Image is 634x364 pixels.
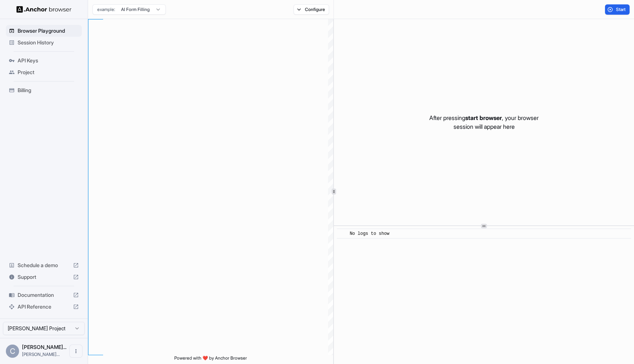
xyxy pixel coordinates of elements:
[6,84,82,96] div: Billing
[429,113,539,131] p: After pressing , your browser session will appear here
[174,355,247,364] span: Powered with ❤️ by Anchor Browser
[6,66,82,78] div: Project
[18,273,70,281] span: Support
[18,262,70,269] span: Schedule a demo
[18,303,70,310] span: API Reference
[616,7,626,12] span: Start
[97,7,115,12] span: example:
[350,231,389,236] span: No logs to show
[605,4,630,15] button: Start
[340,230,344,237] span: ​
[18,87,79,94] span: Billing
[22,352,60,357] span: christine@ecotrove.com
[6,37,82,48] div: Session History
[18,291,70,299] span: Documentation
[18,27,79,34] span: Browser Playground
[18,57,79,64] span: API Keys
[18,39,79,46] span: Session History
[6,259,82,271] div: Schedule a demo
[6,301,82,313] div: API Reference
[6,289,82,301] div: Documentation
[6,345,19,358] div: C
[465,114,502,121] span: start browser
[22,344,66,350] span: Christine Astoria
[18,69,79,76] span: Project
[17,6,72,13] img: Anchor Logo
[6,55,82,66] div: API Keys
[294,4,329,15] button: Configure
[6,25,82,37] div: Browser Playground
[69,345,83,358] button: Open menu
[6,271,82,283] div: Support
